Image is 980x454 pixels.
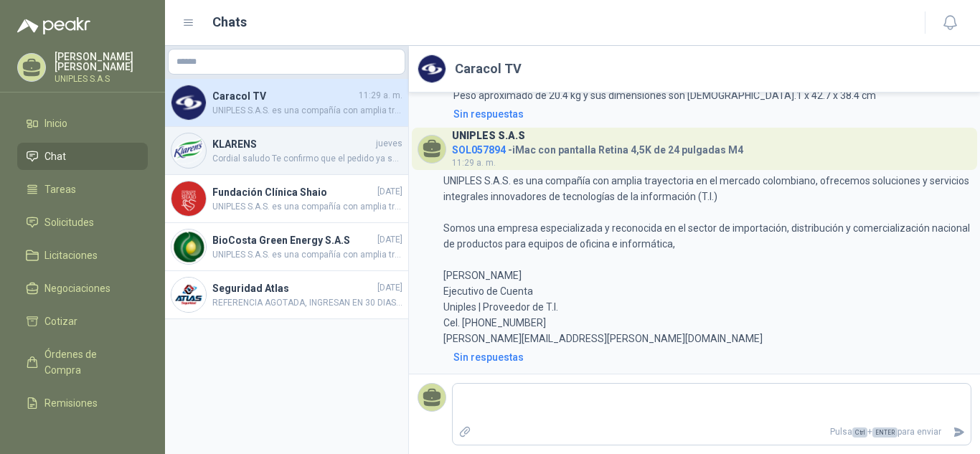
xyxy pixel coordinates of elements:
h4: BioCosta Green Energy S.A.S [212,232,374,248]
span: SOL057894 [452,144,506,156]
span: UNIPLES S.A.S. es una compañía con amplia trayectoria en el mercado colombiano, ofrecemos solucio... [212,200,402,214]
span: UNIPLES S.A.S. es una compañía con amplia trayectoria en el mercado colombiano, ofrecemos solucio... [212,248,402,262]
span: 11:29 a. m. [452,158,496,168]
h4: KLARENS [212,136,373,152]
img: Company Logo [171,85,206,120]
h3: UNIPLES S.A.S [452,132,525,140]
a: Solicitudes [17,209,148,236]
span: REFERENCIA AGOTADA, INGRESAN EN 30 DIAS APROXIMADAMENTE. [212,296,402,310]
span: Solicitudes [44,214,94,230]
h4: Seguridad Atlas [212,280,374,296]
span: UNIPLES S.A.S. es una compañía con amplia trayectoria en el mercado colombiano, ofrecemos solucio... [212,104,402,118]
p: [PERSON_NAME] [PERSON_NAME] [55,52,148,72]
a: Sin respuestas [451,349,971,365]
p: Pulsa + para enviar [477,420,948,445]
p: UNIPLES S.A.S. es una compañía con amplia trayectoria en el mercado colombiano, ofrecemos solucio... [443,173,971,346]
h4: - iMac con pantalla Retina 4,5K de 24 pulgadas M4 [452,141,743,154]
img: Company Logo [171,181,206,216]
span: 11:29 a. m. [359,89,402,103]
img: Company Logo [418,55,446,82]
span: Cordial saludo Te confirmo que el pedido ya se está montando en el sistema para ser procesado por... [212,152,402,166]
a: Licitaciones [17,242,148,269]
h2: Caracol TV [455,59,522,79]
span: Ctrl [852,427,867,438]
a: Inicio [17,110,148,137]
div: Sin respuestas [453,349,524,365]
a: Órdenes de Compra [17,341,148,384]
a: Cotizar [17,308,148,335]
span: Tareas [44,181,76,197]
span: Chat [44,148,66,164]
a: Company LogoKLARENSjuevesCordial saludo Te confirmo que el pedido ya se está montando en el siste... [165,127,408,175]
span: Negociaciones [44,280,110,296]
button: Enviar [947,420,971,445]
div: Sin respuestas [453,106,524,122]
img: Company Logo [171,133,206,168]
p: UNIPLES S.A.S [55,75,148,83]
a: Tareas [17,176,148,203]
span: Cotizar [44,313,77,329]
a: Remisiones [17,389,148,417]
span: Licitaciones [44,247,98,263]
a: Negociaciones [17,275,148,302]
span: ENTER [872,427,897,438]
img: Company Logo [171,278,206,312]
span: Órdenes de Compra [44,346,134,378]
h4: Fundación Clínica Shaio [212,184,374,200]
a: Sin respuestas [451,106,971,122]
span: [DATE] [377,281,402,295]
a: Company LogoBioCosta Green Energy S.A.S[DATE]UNIPLES S.A.S. es una compañía con amplia trayectori... [165,223,408,271]
a: Company LogoCaracol TV11:29 a. m.UNIPLES S.A.S. es una compañía con amplia trayectoria en el merc... [165,79,408,127]
a: Company LogoFundación Clínica Shaio[DATE]UNIPLES S.A.S. es una compañía con amplia trayectoria en... [165,175,408,223]
h4: Caracol TV [212,88,356,104]
span: Inicio [44,115,67,131]
img: Company Logo [171,230,206,264]
img: Logo peakr [17,17,90,34]
span: Remisiones [44,395,98,411]
a: Company LogoSeguridad Atlas[DATE]REFERENCIA AGOTADA, INGRESAN EN 30 DIAS APROXIMADAMENTE. [165,271,408,319]
span: jueves [376,137,402,151]
a: Chat [17,143,148,170]
label: Adjuntar archivos [453,420,477,445]
h1: Chats [212,12,247,32]
span: [DATE] [377,233,402,247]
span: [DATE] [377,185,402,199]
